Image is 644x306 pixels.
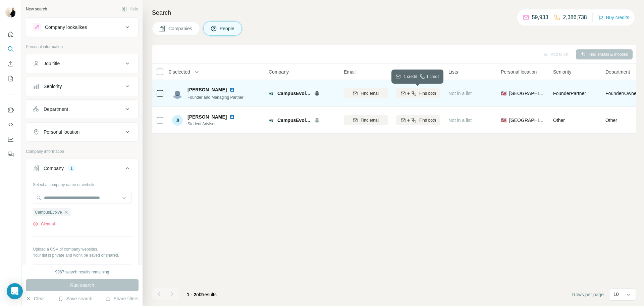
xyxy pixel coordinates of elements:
div: Select a company name or website [33,179,131,188]
div: Personal location [44,129,79,135]
img: Avatar [5,7,16,17]
span: Find both [419,117,436,123]
span: Seniority [553,69,571,75]
p: Company information [26,148,139,155]
img: Logo of CampusEvolve [269,118,274,123]
button: Use Surfe API [5,119,16,131]
div: Open Intercom Messenger [7,283,23,299]
button: Enrich CSV [5,58,16,70]
button: Find email [344,115,388,125]
div: Department [44,106,68,113]
span: Other [553,118,565,123]
button: Hide [117,4,143,14]
button: Search [5,43,16,55]
span: Find email [361,90,379,96]
p: 59,933 [532,13,548,21]
p: 10 [613,291,619,298]
button: Use Surfe on LinkedIn [5,104,16,116]
div: Company lookalikes [45,24,87,31]
button: Find both [396,88,440,98]
span: 1 - 2 [187,292,196,297]
span: CampusEvolve [35,209,62,215]
button: Upload a list of companies [33,264,131,276]
button: Clear all [33,221,56,227]
span: [GEOGRAPHIC_DATA] [509,90,545,97]
button: Seniority [26,78,138,94]
span: 0 selected [169,69,190,75]
button: Quick start [5,28,16,40]
span: Student Advisor [187,121,243,127]
button: Find email [344,88,388,98]
button: Department [26,101,138,117]
img: Logo of CampusEvolve [269,91,274,96]
p: Your list is private and won't be saved or shared. [33,252,131,258]
span: [PERSON_NAME] [187,86,227,93]
h4: Search [152,8,636,17]
p: Personal information [26,44,139,50]
span: Other [605,117,617,124]
span: Not in a list [448,118,472,123]
span: People [220,25,235,32]
button: Personal location [26,124,138,140]
img: LinkedIn logo [229,87,235,92]
div: 1 [68,165,75,171]
span: Company [269,69,289,75]
div: JI [172,115,183,126]
span: Companies [168,25,193,32]
div: Company [44,165,64,172]
span: Not in a list [448,91,472,96]
span: [PERSON_NAME] [187,114,227,120]
div: 9967 search results remaining [55,269,109,275]
span: Rows per page [572,291,604,298]
span: Personal location [501,69,537,75]
span: CampusEvolve [277,117,311,124]
span: results [187,292,217,297]
div: New search [26,6,47,12]
p: 2,386,738 [563,13,587,21]
span: Find both [419,90,436,96]
button: Share filters [105,295,139,302]
p: Upload a CSV of company websites. [33,246,131,252]
span: 2 [200,292,203,297]
span: CampusEvolve [277,90,311,97]
button: My lists [5,73,16,85]
img: LinkedIn logo [229,114,235,120]
span: Lists [448,69,458,75]
span: 🇺🇸 [501,90,506,97]
button: Clear [26,295,45,302]
span: 🇺🇸 [501,117,506,124]
button: Find both [396,115,440,125]
button: Company1 [26,160,138,179]
button: Job title [26,55,138,72]
button: Dashboard [5,133,16,145]
div: Job title [44,60,60,67]
button: Feedback [5,148,16,160]
span: of [196,292,200,297]
button: Company lookalikes [26,19,138,35]
span: Founder Partner [553,91,586,96]
button: Buy credits [598,13,629,22]
span: [GEOGRAPHIC_DATA] [509,117,545,124]
span: Find email [361,117,379,123]
span: Email [344,69,356,75]
span: Department [605,69,630,75]
button: Save search [58,295,92,302]
div: Seniority [44,83,62,90]
span: Founder and Managing Partner [187,95,244,100]
img: Avatar [172,88,183,99]
span: Mobile [396,69,410,75]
